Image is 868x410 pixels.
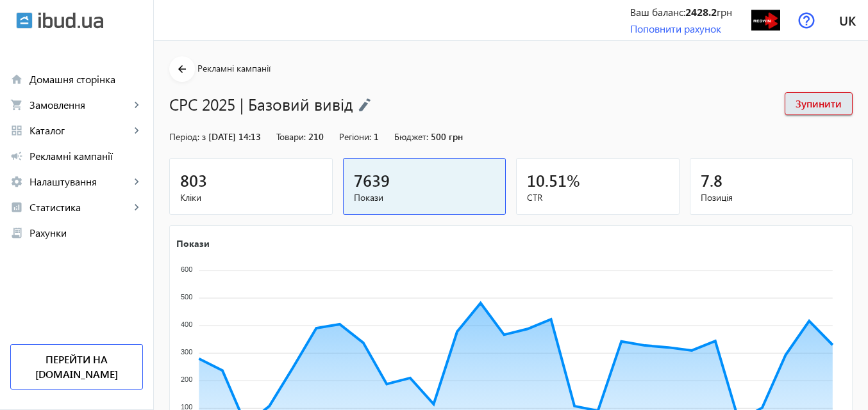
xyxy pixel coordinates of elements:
[181,293,192,301] tspan: 500
[527,191,669,204] span: CTR
[38,12,103,29] img: ibud_text.svg
[180,170,207,191] span: 803
[567,170,580,191] span: %
[630,5,732,19] div: Ваш баланс: грн
[181,320,192,328] tspan: 400
[394,130,428,143] span: Бюджет:
[197,62,271,74] span: Рекламні кампанії
[431,130,463,143] span: 500 грн
[208,130,261,143] span: [DATE] 14:13
[339,130,371,143] span: Регіони:
[29,175,130,188] span: Налаштування
[10,175,23,188] mat-icon: settings
[16,12,33,29] img: ibud.svg
[181,348,192,356] tspan: 300
[176,237,210,249] text: Покази
[308,130,324,143] span: 210
[354,170,390,191] span: 7639
[130,124,143,137] mat-icon: keyboard_arrow_right
[29,201,130,214] span: Статистика
[276,130,306,143] span: Товари:
[10,124,23,137] mat-icon: grid_view
[10,99,23,111] mat-icon: shopping_cart
[785,92,853,115] button: Зупинити
[701,170,722,191] span: 7.8
[29,124,130,137] span: Каталог
[169,93,772,115] h1: CPC 2025 | Базовий вивід
[10,226,23,239] mat-icon: receipt_long
[374,130,379,143] span: 1
[130,175,143,188] mat-icon: keyboard_arrow_right
[10,201,23,214] mat-icon: analytics
[130,201,143,214] mat-icon: keyboard_arrow_right
[180,191,322,204] span: Кліки
[29,73,143,86] span: Домашня сторінка
[630,22,721,35] a: Поповнити рахунок
[29,99,130,111] span: Замовлення
[29,150,143,162] span: Рекламні кампанії
[29,226,143,239] span: Рахунки
[796,97,842,111] span: Зупинити
[181,265,192,273] tspan: 600
[701,191,842,204] span: Позиція
[130,99,143,111] mat-icon: keyboard_arrow_right
[527,170,567,191] span: 10.51
[685,5,717,19] b: 2428.2
[10,344,143,390] a: Перейти на [DOMAIN_NAME]
[10,73,23,86] mat-icon: home
[839,12,856,28] span: uk
[10,150,23,162] mat-icon: campaign
[181,375,192,383] tspan: 200
[751,6,780,35] img: 3701604f6f35676164798307661227-1f7e7cced2.png
[354,191,496,204] span: Покази
[798,12,815,29] img: help.svg
[174,61,190,77] mat-icon: arrow_back
[169,130,206,143] span: Період: з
